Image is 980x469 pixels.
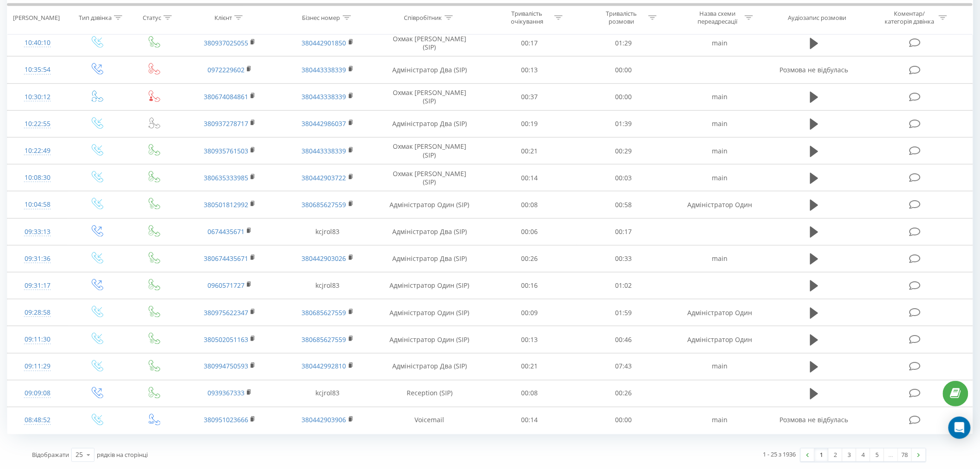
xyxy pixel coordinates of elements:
[79,13,112,21] div: Тип дзвінка
[204,173,248,182] a: 380635333985
[577,57,671,83] td: 00:00
[13,13,60,21] div: [PERSON_NAME]
[482,30,577,57] td: 00:17
[204,335,248,344] a: 380502051163
[482,299,577,326] td: 00:09
[577,218,671,245] td: 00:17
[577,380,671,407] td: 00:26
[377,407,482,434] td: Voicemail
[302,416,346,425] a: 380442903906
[204,146,248,155] a: 380935761503
[143,13,161,21] div: Статус
[482,191,577,218] td: 00:08
[482,407,577,434] td: 00:14
[17,250,58,268] div: 09:31:36
[377,138,482,165] td: Охмак [PERSON_NAME] (SIP)
[302,362,346,371] a: 380442992810
[577,30,671,57] td: 01:29
[207,65,245,74] a: 0972229602
[377,245,482,272] td: Адміністратор Два (SIP)
[279,380,377,407] td: kcjrol83
[17,412,58,430] div: 08:48:52
[577,407,671,434] td: 00:00
[577,353,671,380] td: 07:43
[577,83,671,110] td: 00:00
[671,353,769,380] td: main
[763,450,796,459] div: 1 - 25 з 1936
[842,449,856,462] a: 3
[204,119,248,128] a: 380937278717
[207,281,245,290] a: 0960571727
[671,110,769,137] td: main
[17,88,58,106] div: 10:30:12
[204,308,248,317] a: 380975622347
[377,299,482,326] td: Адміністратор Один (SIP)
[204,362,248,371] a: 380994750593
[870,449,884,462] a: 5
[302,173,346,182] a: 380442903722
[377,57,482,83] td: Адміністратор Два (SIP)
[302,200,346,209] a: 380685627559
[884,449,898,462] div: …
[693,10,742,25] div: Назва схеми переадресації
[377,165,482,191] td: Охмак [PERSON_NAME] (SIP)
[279,218,377,245] td: kcjrol83
[17,223,58,241] div: 09:33:13
[377,83,482,110] td: Охмак [PERSON_NAME] (SIP)
[302,146,346,155] a: 380443338339
[32,451,69,459] span: Відображати
[671,407,769,434] td: main
[377,218,482,245] td: Адміністратор Два (SIP)
[17,330,58,349] div: 09:11:30
[482,165,577,191] td: 00:14
[898,449,912,462] a: 78
[482,272,577,299] td: 00:16
[780,65,848,74] span: Розмова не відбулась
[302,92,346,101] a: 380443338339
[75,450,83,460] div: 25
[302,13,340,21] div: Бізнес номер
[404,13,442,21] div: Співробітник
[377,272,482,299] td: Адміністратор Один (SIP)
[671,138,769,165] td: main
[17,142,58,160] div: 10:22:49
[377,110,482,137] td: Адміністратор Два (SIP)
[482,83,577,110] td: 00:37
[302,254,346,263] a: 380442903026
[302,38,346,47] a: 380442901850
[671,30,769,57] td: main
[577,299,671,326] td: 01:59
[17,61,58,79] div: 10:35:54
[17,304,58,322] div: 09:28:58
[856,449,870,462] a: 4
[482,138,577,165] td: 00:21
[97,451,148,459] span: рядків на сторінці
[302,308,346,317] a: 380685627559
[17,169,58,187] div: 10:08:30
[597,10,646,25] div: Тривалість розмови
[377,191,482,218] td: Адміністратор Один (SIP)
[671,83,769,110] td: main
[204,92,248,101] a: 380674084861
[204,416,248,425] a: 380951023666
[377,353,482,380] td: Адміністратор Два (SIP)
[788,13,847,21] div: Аудіозапис розмови
[302,119,346,128] a: 380442986037
[577,110,671,137] td: 01:39
[780,416,848,425] span: Розмова не відбулась
[377,380,482,407] td: Reception (SIP)
[17,196,58,214] div: 10:04:58
[577,165,671,191] td: 00:03
[829,449,842,462] a: 2
[482,326,577,353] td: 00:13
[207,227,245,236] a: 0674435671
[503,10,552,25] div: Тривалість очікування
[302,65,346,74] a: 380443338339
[577,326,671,353] td: 00:46
[882,10,936,25] div: Коментар/категорія дзвінка
[482,57,577,83] td: 00:13
[17,277,58,295] div: 09:31:17
[17,34,58,52] div: 10:40:10
[577,272,671,299] td: 01:02
[482,353,577,380] td: 00:21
